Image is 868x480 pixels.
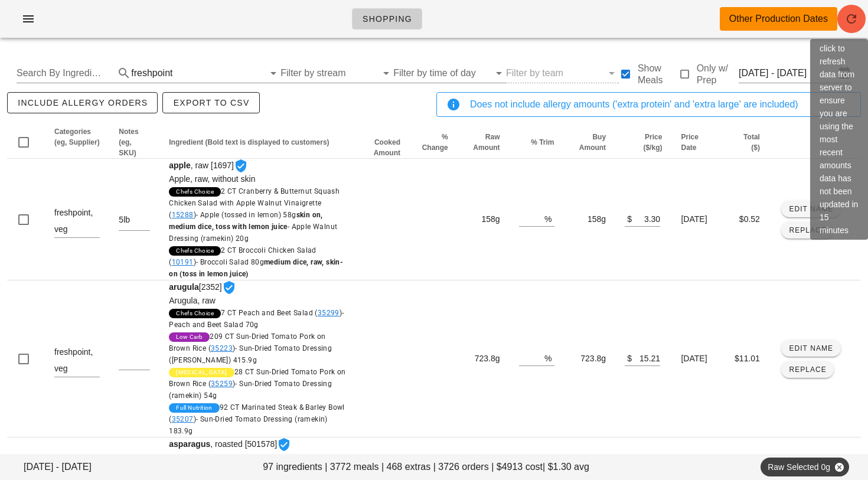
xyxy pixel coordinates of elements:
[159,126,356,159] th: Ingredient (Bold text is displayed to customers): Not sorted. Activate to sort ascending.
[54,128,100,146] span: Categories (eg, Supplier)
[176,246,214,256] span: Chefs Choice
[735,354,760,363] span: $11.01
[169,332,332,364] span: 209 CT Sun-Dried Tomato Pork on Brown Rice ( )
[458,280,510,437] td: 723.8g
[681,133,698,152] span: Price Date
[615,126,671,159] th: Price ($/kg): Not sorted. Activate to sort ascending.
[625,211,632,226] div: $
[788,365,827,374] span: Replace
[172,98,249,107] span: Export to CSV
[45,126,109,159] th: Categories (eg, Supplier): Not sorted. Activate to sort ascending.
[172,415,194,423] a: 35207
[781,340,841,357] button: Edit Name
[7,92,158,113] button: include allergy orders
[169,453,302,462] span: Asparagus, boiled, drained, with salt
[458,159,510,280] td: 158g
[638,63,678,86] label: Show Meals
[169,282,347,437] span: [2352]
[169,309,344,329] span: - Peach and Beet Salad 70g
[781,361,834,378] button: Replace
[176,368,227,377] span: [MEDICAL_DATA]
[729,12,828,26] div: Other Production Dates
[176,187,214,197] span: Chefs Choice
[510,126,564,159] th: % Trim: Not sorted. Activate to sort ascending.
[119,128,138,157] span: Notes (eg, SKU)
[834,462,844,472] button: Close
[17,98,148,107] span: include allergy orders
[564,280,616,437] td: 723.8g
[131,68,172,79] div: freshpoint
[352,8,422,30] a: Shopping
[169,138,329,146] span: Ingredient (Bold text is displayed to customers)
[162,92,259,113] button: Export to CSV
[410,126,458,159] th: % Change: Not sorted. Activate to sort ascending.
[169,439,210,449] strong: asparagus
[172,258,194,266] a: 10191
[781,201,841,217] button: Edit Name
[318,309,340,317] a: 35299
[579,133,606,152] span: Buy Amount
[280,64,393,83] div: Filter by stream
[176,309,214,318] span: Chefs Choice
[169,187,340,243] span: 2 CT Cranberry & Butternut Squash Chicken Salad with Apple Walnut Vinaigrette ( )
[671,159,719,280] td: [DATE]
[671,126,719,159] th: Price Date: Not sorted. Activate to sort ascending.
[671,280,719,437] td: [DATE]
[169,380,332,400] span: - Sun-Dried Tomato Dressing (ramekin) 54g
[781,222,834,239] button: Replace
[169,282,199,292] strong: arugula
[176,332,203,342] span: Low Carb
[788,226,827,234] span: Replace
[531,138,554,146] span: % Trim
[211,380,233,388] a: 35259
[788,344,833,352] span: Edit Name
[169,174,255,184] span: Apple, raw, without skin
[422,133,448,152] span: % Change
[719,126,769,159] th: Total ($): Not sorted. Activate to sort ascending.
[643,133,662,152] span: Price ($/kg)
[788,205,833,213] span: Edit Name
[544,211,554,226] div: %
[169,415,328,435] span: - Sun-Dried Tomato Dressing (ramekin) 183.9g
[768,458,842,476] span: Raw Selected 0g
[564,126,616,159] th: Buy Amount: Not sorted. Activate to sort ascending.
[743,133,760,152] span: Total ($)
[172,211,194,219] a: 15288
[362,14,412,24] span: Shopping
[211,344,233,352] a: 35223
[131,64,280,83] div: freshpoint
[458,126,510,159] th: Raw Amount: Not sorted. Activate to sort ascending.
[169,403,345,435] span: 92 CT Marinated Steak & Barley Bowl ( )
[393,64,506,83] div: Filter by time of day
[176,403,213,413] span: Full Nutrition
[169,296,216,305] span: Arugula, raw
[169,246,343,278] span: 2 CT Broccoli Chicken Salad ( )
[169,258,343,278] span: - Broccoli Salad 80g
[625,350,632,365] div: $
[169,344,332,364] span: - Sun-Dried Tomato Dressing ([PERSON_NAME]) 415.9g
[697,63,739,86] label: Only w/ Prep
[374,138,400,157] span: Cooked Amount
[473,133,500,152] span: Raw Amount
[470,97,851,112] div: Does not include allergy amounts ('extra protein' and 'extra large' are included)
[169,309,344,329] span: 7 CT Peach and Beet Salad ( )
[169,368,346,400] span: 28 CT Sun-Dried Tomato Pork on Brown Rice ( )
[109,126,159,159] th: Notes (eg, SKU): Not sorted. Activate to sort ascending.
[169,161,347,280] span: , raw [1697]
[564,159,616,280] td: 158g
[739,214,760,224] span: $0.52
[544,350,554,365] div: %
[356,126,410,159] th: Cooked Amount: Not sorted. Activate to sort ascending.
[169,161,191,170] strong: apple
[543,460,589,474] span: | $1.30 avg
[169,211,323,231] span: - Apple (tossed in lemon) 58g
